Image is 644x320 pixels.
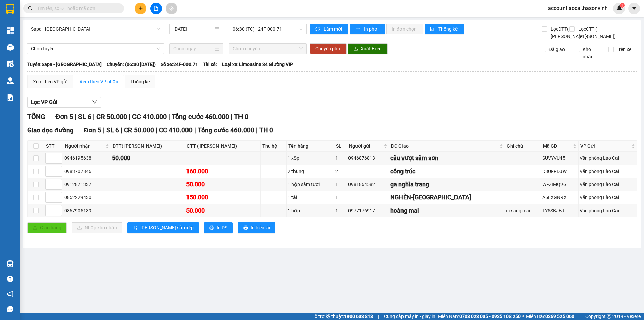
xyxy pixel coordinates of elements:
span: In biên lai [251,224,270,231]
th: CTT ( [PERSON_NAME]) [185,141,261,152]
span: Tổng cước 460.000 [172,112,229,121]
div: 0981864582 [348,181,388,188]
span: Chọn chuyến [233,44,303,54]
span: file-add [154,6,158,11]
div: 2 [335,168,346,175]
span: sync [315,27,321,32]
th: SL [334,141,347,152]
span: bar-chart [430,27,436,32]
th: Thu hộ [261,141,287,152]
strong: 0708 023 035 - 0935 103 250 [459,314,521,319]
span: SL 6 [106,126,119,134]
button: sort-ascending[PERSON_NAME] sắp xếp [127,222,199,233]
span: CC 410.000 [159,126,193,134]
sup: 1 [620,3,625,8]
div: 0867905139 [64,207,110,214]
div: 0946876813 [348,154,388,162]
div: D8UFRDJW [542,168,577,175]
span: Số xe: 24F-000.71 [161,61,198,68]
span: | [93,112,95,121]
span: TH 0 [234,112,248,121]
span: aim [169,6,174,11]
span: In DS [217,224,227,231]
span: | [156,126,157,134]
span: | [579,313,580,320]
button: syncLàm mới [310,24,348,34]
img: warehouse-icon [7,44,14,51]
div: TY5SBJEJ [542,207,577,214]
div: cầu vượt sầm sơn [390,153,504,163]
div: hoàng mai [390,206,504,215]
div: 2 thùng [288,168,333,175]
span: | [168,112,170,121]
input: 14/10/2025 [173,25,213,33]
span: [PERSON_NAME] sắp xếp [140,224,194,231]
span: Đơn 5 [55,112,73,121]
button: printerIn biên lai [238,222,275,233]
span: Chuyến: (06:30 [DATE]) [107,61,156,68]
span: Hỗ trợ kỹ thuật: [311,313,373,320]
span: notification [7,291,13,297]
span: Miền Bắc [526,313,574,320]
span: 06:30 (TC) - 24F-000.71 [233,24,303,34]
span: Lọc DTT( [PERSON_NAME]) [548,25,589,40]
strong: 1900 633 818 [344,314,373,319]
span: Lọc CTT ( [PERSON_NAME]) [576,25,617,40]
div: 0946195638 [64,154,110,162]
div: 50.000 [186,206,259,215]
span: Sapa - Hà Tĩnh [31,24,160,34]
button: caret-down [628,3,640,14]
span: accountlaocai.hasonvinh [543,4,613,12]
span: ĐC Giao [391,142,498,150]
span: caret-down [631,5,637,11]
span: CC 410.000 [132,112,167,121]
button: downloadNhập kho nhận [72,222,122,233]
span: Tài xế: [203,61,217,68]
td: Văn phòng Lào Cai [579,204,637,217]
span: plus [138,6,143,11]
img: icon-new-feature [616,5,622,11]
div: 1 hộp [288,207,333,214]
span: | [103,126,105,134]
span: CR 50.000 [96,112,127,121]
div: 1 [335,154,346,162]
div: A5EXGNRX [542,194,577,201]
div: 1 tải [288,194,333,201]
div: 0977176917 [348,207,388,214]
img: warehouse-icon [7,77,14,84]
button: bar-chartThống kê [425,24,464,34]
span: | [194,126,196,134]
div: 0983707846 [64,168,110,175]
td: D8UFRDJW [541,165,578,178]
span: printer [356,27,361,32]
div: 1 [335,207,346,214]
img: logo-vxr [6,4,14,14]
button: printerIn phơi [350,24,385,34]
span: | [256,126,258,134]
span: download [353,46,358,52]
div: NGHÈN-[GEOGRAPHIC_DATA] [390,193,504,202]
div: 1 xốp [288,154,333,162]
div: cống trúc [390,167,504,176]
td: A5EXGNRX [541,191,578,204]
div: Văn phòng Lào Cai [580,194,636,201]
td: Văn phòng Lào Cai [579,165,637,178]
span: | [129,112,130,121]
div: 0912871337 [64,181,110,188]
button: Chuyển phơi [310,43,347,54]
img: dashboard-icon [7,27,14,34]
span: Thống kê [438,25,459,33]
td: Văn phòng Lào Cai [579,191,637,204]
span: | [231,112,232,121]
span: Xuất Excel [361,45,382,52]
span: down [92,99,97,105]
button: aim [166,3,177,14]
b: Tuyến: Sapa - [GEOGRAPHIC_DATA] [27,62,102,67]
img: solution-icon [7,94,14,101]
span: | [121,126,122,134]
button: Lọc VP Gửi [27,97,101,108]
img: warehouse-icon [7,60,14,67]
strong: 0369 525 060 [545,314,574,319]
th: Ghi chú [505,141,542,152]
span: In phơi [364,25,379,33]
